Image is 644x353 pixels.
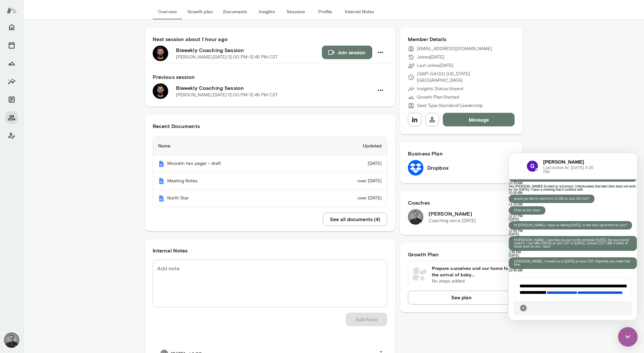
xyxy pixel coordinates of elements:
[18,7,29,19] img: data:image/png;base64,iVBORw0KGgoAAAANSUhEUgAAAMgAAADICAYAAACtWK6eAAAAAXNSR0IArs4c6QAADytJREFUeF7...
[417,71,515,84] p: (GMT-04:00) [US_STATE][GEOGRAPHIC_DATA]
[153,4,182,19] button: Overview
[153,173,312,190] th: Meeting Notes
[35,5,86,12] h6: [PERSON_NAME]
[323,212,387,226] button: See all documents (4)
[417,94,459,101] p: Growth Plan: Started
[176,92,278,98] p: [PERSON_NAME] · [DATE] · 12:00 PM-12:45 PM CST
[311,137,387,155] th: Updated
[176,54,278,60] p: [PERSON_NAME] · [DATE] · 12:00 PM-12:45 PM CST
[432,265,511,278] h6: Prepare ourselves and our home for the arrival of baby [DEMOGRAPHIC_DATA] Needs inspection.
[252,4,281,19] button: Insights
[408,251,515,258] h6: Growth Plan
[417,86,464,92] p: Insights Status: Unsent
[153,137,312,155] th: Name
[5,44,81,47] p: would you like to meet from 12:30p to 1pm (30 min)?
[408,291,515,304] button: See plan
[153,190,312,207] th: North Star
[5,107,123,113] p: I [PERSON_NAME]. I moved us to [DATE] at noon CST. Hopefully can make that time
[429,218,476,224] p: Coaching since [DATE]
[5,57,18,70] button: Growth Plan
[5,129,18,142] button: Client app
[5,21,18,34] button: Home
[311,155,387,173] td: [DATE]
[5,93,18,106] button: Documents
[340,4,379,19] button: Internal Notes
[153,35,387,43] h6: Next session about 1 hour ago
[408,209,423,225] img: Dane Howard
[427,164,449,172] h6: Dropbox
[417,46,492,52] p: [EMAIL_ADDRESS][DOMAIN_NAME]
[408,150,515,157] h6: Business Plan
[176,46,322,54] h6: Biweekly Coaching Session
[443,113,515,126] button: Message
[417,62,453,69] p: Last online [DATE]
[311,4,340,19] button: Profile
[5,70,118,74] p: Hi [PERSON_NAME], I have us talking [DATE]. Is this still a good time for you?
[158,161,165,167] img: Mento
[417,54,444,60] p: Joined [DATE]
[432,278,511,284] p: No steps added
[429,210,476,218] h6: [PERSON_NAME]
[4,332,19,348] img: Dane Howard
[311,173,387,190] td: over [DATE]
[5,56,31,59] p: I'll be on the zoom
[153,155,312,173] th: Mnookin two pager - draft
[5,39,18,52] button: Sessions
[408,35,515,43] h6: Member Details
[417,102,483,109] p: Seat Type: Standard/Leadership
[6,4,17,16] img: Mento
[153,122,387,130] h6: Recent Documents
[311,190,387,207] td: over [DATE]
[5,75,18,88] button: Insights
[218,4,252,19] button: Documents
[5,85,123,95] p: Hi [PERSON_NAME]. I see that you are on the schedule [DATE], but you cannot make it. I can offer ...
[408,199,515,207] h6: Coaches
[176,84,374,92] h6: Biweekly Coaching Session
[158,178,165,184] img: Mento
[182,4,218,19] button: Growth plan
[11,151,18,159] div: Attach
[35,12,86,21] span: Last Active At: [DATE] 4:25 PM
[281,4,311,19] button: Sessions
[153,247,387,254] h6: Internal Notes
[322,46,372,59] button: Join session
[158,195,165,202] img: Mento
[5,111,18,124] button: Members
[153,73,387,81] h6: Previous session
